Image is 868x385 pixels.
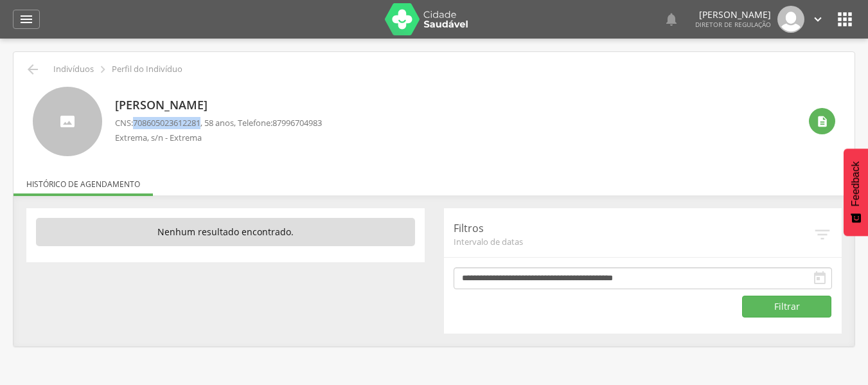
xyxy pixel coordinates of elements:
p: Perfil do Indivíduo [112,64,182,75]
p: [PERSON_NAME] [115,97,322,114]
i:  [664,12,679,27]
p: Indivíduos [53,64,94,75]
p: Nenhum resultado encontrado. [36,218,415,246]
span: Feedback [850,161,862,206]
a:  [13,10,40,29]
span: 708605023612281 [133,117,200,129]
p: Filtros [454,221,813,236]
span: 87996704983 [272,117,322,129]
p: Extrema, s/n - Extrema [115,132,322,144]
i:  [835,9,855,30]
i:  [811,12,825,26]
span: Diretor de regulação [695,20,771,29]
p: [PERSON_NAME] [695,10,771,19]
p: CNS: , 58 anos, Telefone: [115,117,322,129]
i:  [813,225,832,244]
i:  [96,62,110,76]
a:  [811,6,825,33]
i:  [816,115,829,128]
button: Feedback - Mostrar pesquisa [844,148,868,236]
i:  [19,12,34,27]
i:  [25,62,40,77]
i:  [812,271,828,286]
button: Filtrar [742,296,832,318]
span: Intervalo de datas [454,236,813,247]
a:  [664,6,679,33]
